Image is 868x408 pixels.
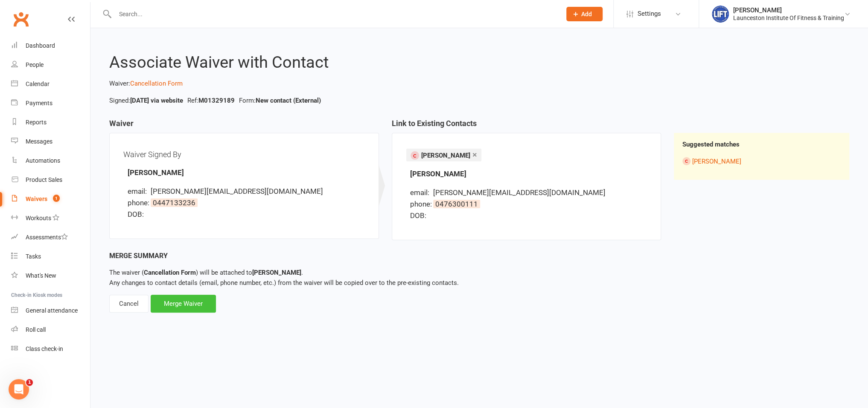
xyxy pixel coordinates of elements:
[109,54,849,72] h2: Associate Waiver with Contact
[237,95,323,106] li: Form:
[11,209,90,228] a: Workouts
[26,326,46,333] div: Roll call
[581,11,592,17] span: Add
[11,320,90,339] a: Roll call
[26,234,68,241] div: Assessments
[26,176,62,183] div: Product Sales
[638,4,661,23] span: Settings
[566,7,603,21] button: Add
[130,80,183,87] a: Cancellation Form
[26,253,41,260] div: Tasks
[11,339,90,359] a: Class kiosk mode
[128,168,184,177] strong: [PERSON_NAME]
[11,247,90,266] a: Tasks
[26,195,47,202] div: Waivers
[123,147,365,162] div: Waiver Signed By
[9,379,29,399] iframe: Intercom live chat
[26,272,56,279] div: What's New
[472,148,477,161] a: ×
[26,215,51,221] div: Workouts
[410,170,466,178] strong: [PERSON_NAME]
[11,132,90,151] a: Messages
[410,187,431,198] div: email:
[11,190,90,209] a: Waivers 1
[421,152,470,159] span: [PERSON_NAME]
[692,158,741,165] a: [PERSON_NAME]
[733,6,844,14] div: [PERSON_NAME]
[252,269,301,276] strong: [PERSON_NAME]
[11,36,90,55] a: Dashboard
[26,345,63,352] div: Class check-in
[26,61,44,68] div: People
[11,266,90,285] a: What's New
[433,188,606,197] span: [PERSON_NAME][EMAIL_ADDRESS][DOMAIN_NAME]
[11,75,90,94] a: Calendar
[733,14,844,22] div: Launceston Institute Of Fitness & Training
[109,119,379,133] h3: Waiver
[11,228,90,247] a: Assessments
[26,100,52,106] div: Payments
[151,295,216,313] div: Merge Waiver
[185,95,237,106] li: Ref:
[130,97,183,104] strong: [DATE] via website
[107,95,185,106] li: Signed:
[26,157,60,164] div: Automations
[682,141,740,148] strong: Suggested matches
[26,379,33,386] span: 1
[11,94,90,113] a: Payments
[144,269,196,276] strong: Cancellation Form
[109,295,149,313] div: Cancel
[198,97,235,104] strong: M01329189
[433,200,480,208] span: 0476300111
[10,9,32,30] a: Clubworx
[712,6,729,23] img: thumb_image1711312309.png
[151,198,198,207] span: 0447133236
[128,186,149,197] div: email:
[26,307,78,314] div: General attendance
[11,151,90,170] a: Automations
[109,269,303,276] span: The waiver ( ) will be attached to .
[11,170,90,190] a: Product Sales
[11,301,90,320] a: General attendance kiosk mode
[26,119,47,126] div: Reports
[128,197,149,209] div: phone:
[53,195,60,202] span: 1
[109,250,849,261] div: Merge Summary
[128,209,149,220] div: DOB:
[109,78,849,89] p: Waiver:
[410,210,431,221] div: DOB:
[256,97,321,104] strong: New contact (External)
[26,80,50,87] div: Calendar
[112,8,555,20] input: Search...
[26,138,52,145] div: Messages
[26,42,55,49] div: Dashboard
[151,187,323,195] span: [PERSON_NAME][EMAIL_ADDRESS][DOMAIN_NAME]
[11,113,90,132] a: Reports
[109,267,849,288] p: Any changes to contact details (email, phone number, etc.) from the waiver will be copied over to...
[410,198,431,210] div: phone:
[392,119,661,133] h3: Link to Existing Contacts
[11,55,90,75] a: People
